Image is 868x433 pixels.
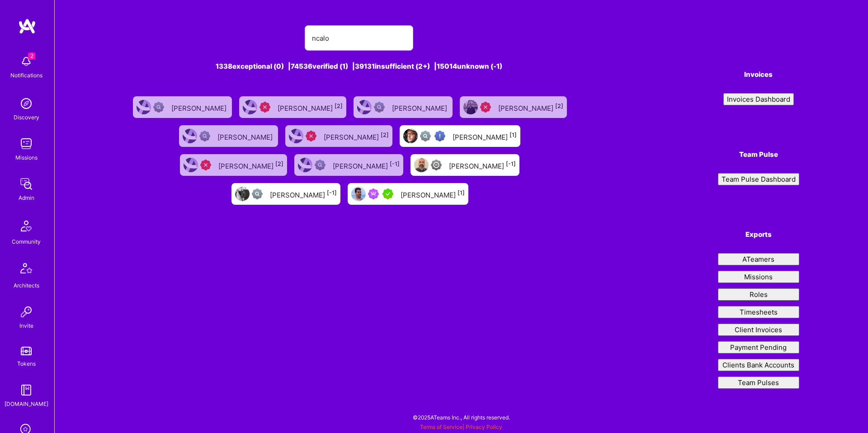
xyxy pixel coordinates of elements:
[396,122,524,151] a: User AvatarNot fully vettedHigh Potential User[PERSON_NAME][1]
[312,27,406,50] input: Search for an A-Teamer
[270,188,337,200] div: [PERSON_NAME]
[374,102,385,113] img: Not Scrubbed
[21,347,32,355] img: tokens
[54,406,868,428] div: © 2025 ATeams Inc., All rights reserved.
[420,424,462,430] a: Terms of Service
[17,94,35,113] img: discovery
[718,324,799,336] button: Client Invoices
[498,101,563,113] div: [PERSON_NAME]
[14,113,39,122] div: Discovery
[466,424,502,430] a: Privacy Policy
[306,131,316,141] img: Unqualified
[10,71,42,80] div: Notifications
[315,160,325,170] img: Not fully vetted
[124,61,594,71] div: 1338 exceptional (0) | 74536 verified (1) | 39131 insufficient (2+) | 15014 unknown (-1)
[350,93,456,122] a: User AvatarNot Scrubbed[PERSON_NAME]
[252,188,263,199] img: Not fully vetted
[368,188,379,199] img: Been on Mission
[17,135,35,153] img: teamwork
[289,129,303,143] img: User Avatar
[19,321,33,330] div: Invite
[298,158,312,172] img: User Avatar
[243,100,257,114] img: User Avatar
[407,151,523,179] a: User AvatarLimited Access[PERSON_NAME][-1]
[137,100,151,114] img: User Avatar
[403,129,418,143] img: User Avatar
[17,381,35,399] img: guide book
[392,101,449,113] div: [PERSON_NAME]
[199,131,210,141] img: Not Scrubbed
[718,306,799,318] button: Timesheets
[171,101,228,113] div: [PERSON_NAME]
[217,130,274,142] div: [PERSON_NAME]
[228,179,344,208] a: User AvatarNot fully vetted[PERSON_NAME][-1]
[15,153,38,162] div: Missions
[235,187,250,201] img: User Avatar
[236,93,350,122] a: User AvatarUnqualified[PERSON_NAME][2]
[291,151,407,179] a: User AvatarNot fully vetted[PERSON_NAME][-1]
[344,179,472,208] a: User AvatarBeen on MissionA.Teamer in Residence[PERSON_NAME][1]
[5,399,48,409] div: [DOMAIN_NAME]
[129,93,236,122] a: User AvatarNot Scrubbed[PERSON_NAME]
[458,189,465,196] sup: [1]
[282,122,396,151] a: User AvatarUnqualified[PERSON_NAME][2]
[15,215,37,237] img: Community
[718,93,799,105] a: Invoices Dashboard
[420,131,431,141] img: Not fully vetted
[381,132,389,138] sup: [2]
[401,188,465,200] div: [PERSON_NAME]
[17,359,36,368] div: Tokens
[175,122,282,151] a: User AvatarNot Scrubbed[PERSON_NAME]
[718,359,799,371] button: Clients Bank Accounts
[718,71,799,79] h4: Invoices
[12,237,41,246] div: Community
[414,158,429,172] img: User Avatar
[723,93,794,105] button: Invoices Dashboard
[18,18,36,34] img: logo
[17,175,35,193] img: admin teamwork
[382,188,393,199] img: A.Teamer in Residence
[15,259,37,281] img: Architects
[275,160,283,167] sup: [2]
[456,93,571,122] a: User AvatarUnqualified[PERSON_NAME][2]
[480,102,491,113] img: Unqualified
[28,52,35,60] span: 2
[200,160,211,170] img: Unqualified
[357,100,372,114] img: User Avatar
[718,231,799,239] h4: Exports
[509,132,517,138] sup: [1]
[463,100,478,114] img: User Avatar
[420,424,502,430] span: |
[555,103,563,109] sup: [2]
[390,160,400,167] sup: [-1]
[718,288,799,301] button: Roles
[278,101,343,113] div: [PERSON_NAME]
[333,159,400,171] div: [PERSON_NAME]
[17,52,35,71] img: bell
[183,129,197,143] img: User Avatar
[453,130,517,142] div: [PERSON_NAME]
[506,160,516,167] sup: [-1]
[718,173,799,185] button: Team Pulse Dashboard
[14,281,39,290] div: Architects
[218,159,283,171] div: [PERSON_NAME]
[351,187,366,201] img: User Avatar
[17,303,35,321] img: Invite
[335,103,343,109] sup: [2]
[327,189,337,196] sup: [-1]
[449,159,516,171] div: [PERSON_NAME]
[718,341,799,353] button: Payment Pending
[184,158,198,172] img: User Avatar
[718,253,799,265] button: ATeamers
[718,271,799,283] button: Missions
[176,151,291,179] a: User AvatarUnqualified[PERSON_NAME][2]
[153,102,164,113] img: Not Scrubbed
[259,102,270,113] img: Unqualified
[718,151,799,159] h4: Team Pulse
[431,160,442,170] img: Limited Access
[19,193,34,202] div: Admin
[434,131,445,141] img: High Potential User
[718,377,799,389] button: Team Pulses
[324,130,389,142] div: [PERSON_NAME]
